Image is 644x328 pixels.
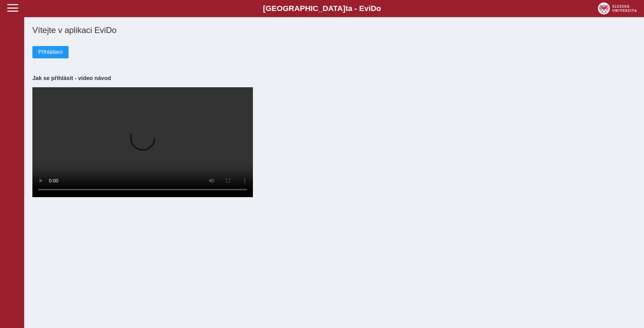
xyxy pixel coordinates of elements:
[32,46,69,58] button: Přihlášení
[32,75,636,81] h3: Jak se přihlásit - video návod
[38,49,63,55] span: Přihlášení
[371,4,376,13] span: D
[21,4,623,13] b: [GEOGRAPHIC_DATA] a - Evi
[32,87,253,197] video: Your browser does not support the video tag.
[32,25,636,35] h1: Vítejte v aplikaci EviDo
[345,4,348,13] span: t
[598,2,637,14] img: logo_web_su.png
[376,4,381,13] span: o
